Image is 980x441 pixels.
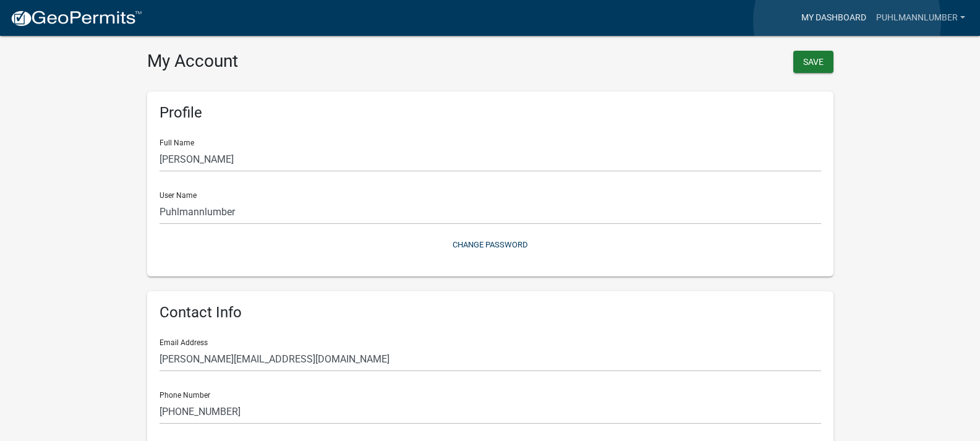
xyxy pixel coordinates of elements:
button: Save [793,51,833,73]
h6: Profile [160,104,821,122]
h6: Contact Info [160,304,821,322]
button: Change Password [160,234,821,255]
h3: My Account [147,51,481,72]
a: Puhlmannlumber [871,6,970,30]
a: My Dashboard [796,6,871,30]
